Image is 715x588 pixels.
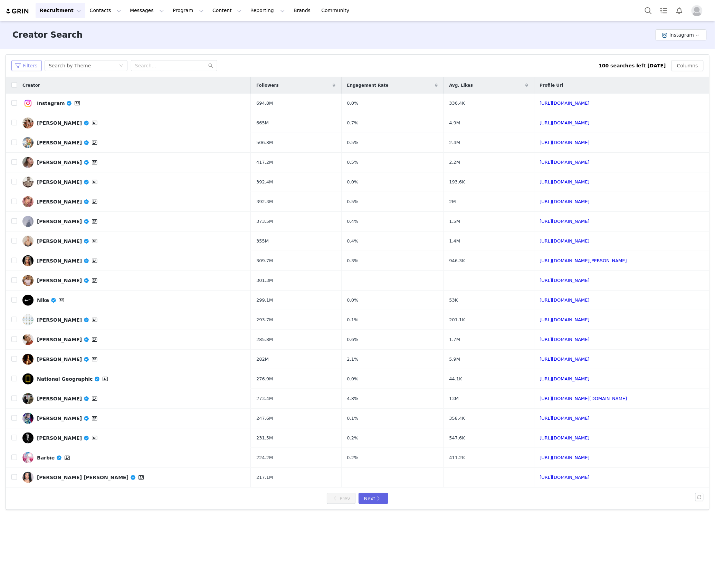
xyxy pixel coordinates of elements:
a: [PERSON_NAME] [22,236,245,247]
span: 355M [256,238,269,245]
img: v2 [22,275,34,286]
span: 299.1M [256,297,273,304]
span: 0.5% [347,198,359,205]
span: 224.2M [256,454,273,461]
a: [PERSON_NAME] [22,177,245,188]
button: Program [169,3,208,18]
span: 0.0% [347,179,359,186]
span: 0.6% [347,336,359,343]
a: [PERSON_NAME] [22,255,245,266]
button: Profile [687,5,709,16]
a: [URL][DOMAIN_NAME][DOMAIN_NAME] [540,396,627,401]
span: 53K [449,297,458,304]
span: 0.1% [347,415,359,422]
img: v2 [22,177,34,188]
span: 231.5M [256,435,273,442]
a: [PERSON_NAME] [22,137,245,148]
span: 273.4M [256,395,273,402]
span: 0.7% [347,120,359,126]
div: Barbie [37,454,71,462]
div: [PERSON_NAME] [37,198,99,206]
button: Columns [671,60,704,71]
span: 506.8M [256,139,273,146]
img: v2 [22,413,34,424]
span: 2.4M [449,139,460,146]
button: Recruitment [36,3,85,18]
span: 392.4M [256,179,273,186]
button: Content [208,3,246,18]
a: [PERSON_NAME] [22,117,245,129]
span: 0.0% [347,100,359,107]
span: 336.4K [449,100,465,107]
img: v2 [22,216,34,227]
span: 358.4K [449,415,465,422]
div: [PERSON_NAME] [37,335,99,344]
span: 665M [256,120,269,126]
img: v2 [22,452,34,463]
span: 5.9M [449,356,460,363]
span: 417.2M [256,159,273,166]
input: Search... [131,60,217,71]
div: [PERSON_NAME] [37,158,99,167]
a: [PERSON_NAME] [22,216,245,227]
a: [URL][DOMAIN_NAME] [540,435,590,440]
div: [PERSON_NAME] [37,276,99,285]
a: [URL][DOMAIN_NAME] [540,199,590,204]
h3: Creator Search [12,29,83,41]
div: [PERSON_NAME] [37,355,99,363]
div: [PERSON_NAME] [37,316,99,324]
a: [URL][DOMAIN_NAME] [540,219,590,224]
img: v2 [22,393,34,404]
img: v2 [22,255,34,266]
a: Barbie [22,452,245,463]
img: placeholder-profile.jpg [692,5,703,16]
span: 217.1M [256,474,273,481]
a: [URL][DOMAIN_NAME] [540,475,590,480]
a: National Geographic [22,373,245,385]
a: [URL][DOMAIN_NAME] [540,455,590,460]
span: 44.1K [449,376,462,382]
a: [URL][DOMAIN_NAME] [540,337,590,342]
a: [PERSON_NAME] [22,393,245,404]
span: 0.5% [347,159,359,166]
div: [PERSON_NAME] [37,395,99,403]
button: Reporting [246,3,289,18]
a: [URL][DOMAIN_NAME] [540,376,590,381]
span: 2.2M [449,159,460,166]
img: v2 [22,433,34,444]
img: v2 [22,196,34,207]
div: [PERSON_NAME] [37,257,99,265]
div: [PERSON_NAME] [37,237,99,245]
a: [URL][DOMAIN_NAME] [540,357,590,362]
span: 13M [449,395,459,402]
button: Notifications [672,3,687,18]
a: [PERSON_NAME] [22,433,245,444]
span: 247.6M [256,415,273,422]
a: [PERSON_NAME] [22,157,245,168]
a: Brands [289,3,317,18]
img: v2 [22,314,34,325]
a: Community [317,3,357,18]
a: Instagram [22,98,245,109]
img: grin logo [6,8,30,15]
span: 0.4% [347,218,359,225]
div: 100 searches left [DATE] [599,62,666,69]
span: 411.2K [449,454,465,461]
img: v2 [22,157,34,168]
a: [URL][DOMAIN_NAME] [540,120,590,125]
span: 0.2% [347,435,359,442]
span: 201.1K [449,316,465,323]
span: 0.2% [347,454,359,461]
a: [URL][DOMAIN_NAME] [540,140,590,145]
button: Next [359,493,388,504]
a: [PERSON_NAME] [22,354,245,365]
a: [URL][DOMAIN_NAME][PERSON_NAME] [540,258,627,263]
span: 1.4M [449,238,460,245]
a: [URL][DOMAIN_NAME] [540,101,590,106]
span: 4.8% [347,395,359,402]
span: 1.7M [449,336,460,343]
span: 946.3K [449,257,465,264]
span: 547.6K [449,435,465,442]
img: v2 [22,373,34,385]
